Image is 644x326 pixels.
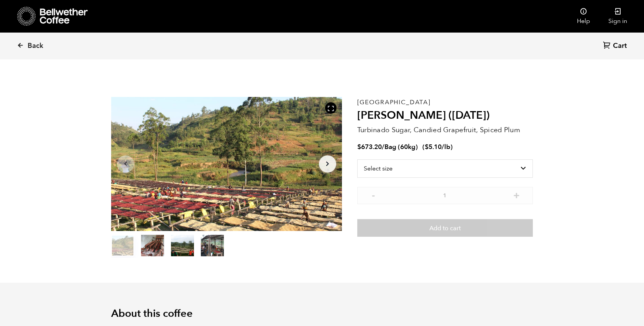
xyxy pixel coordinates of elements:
[425,143,442,151] bdi: 5.10
[382,143,384,151] span: /
[357,109,533,122] h2: [PERSON_NAME] ([DATE])
[512,191,521,198] button: +
[384,143,418,151] span: Bag (60kg)
[425,143,429,151] span: $
[357,125,533,135] p: Turbinado Sugar, Candied Grapefruit, Spiced Plum
[111,308,533,320] h2: About this coffee
[603,41,629,51] a: Cart
[613,41,627,51] span: Cart
[28,41,43,51] span: Back
[357,219,533,237] button: Add to cart
[357,143,361,151] span: $
[369,191,378,198] button: -
[357,143,382,151] bdi: 673.20
[422,143,453,151] span: ( )
[442,143,450,151] span: /lb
